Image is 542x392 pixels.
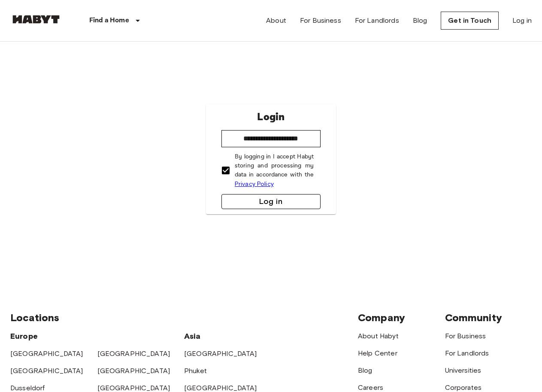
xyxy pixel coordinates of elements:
[445,383,482,392] a: Corporates
[413,15,427,26] a: Blog
[445,349,489,357] a: For Landlords
[445,366,481,374] a: Universities
[184,384,257,392] a: [GEOGRAPHIC_DATA]
[358,332,399,340] a: About Habyt
[358,383,383,392] a: Careers
[10,349,83,358] a: [GEOGRAPHIC_DATA]
[445,311,502,324] span: Community
[257,109,285,125] p: Login
[184,367,207,375] a: Phuket
[235,180,274,188] a: Privacy Policy
[358,366,372,374] a: Blog
[97,384,170,392] a: [GEOGRAPHIC_DATA]
[97,349,170,358] a: [GEOGRAPHIC_DATA]
[266,15,286,26] a: About
[512,15,532,26] a: Log in
[10,331,38,341] span: Europe
[445,332,486,340] a: For Business
[221,194,321,209] button: Log in
[97,367,170,375] a: [GEOGRAPHIC_DATA]
[10,311,59,324] span: Locations
[355,15,399,26] a: For Landlords
[10,367,83,375] a: [GEOGRAPHIC_DATA]
[300,15,341,26] a: For Business
[10,15,62,24] img: Habyt
[89,15,129,26] p: Find a Home
[441,12,499,30] a: Get in Touch
[184,349,257,358] a: [GEOGRAPHIC_DATA]
[235,152,314,189] p: By logging in I accept Habyt storing and processing my data in accordance with the
[358,349,397,357] a: Help Center
[10,384,45,392] a: Dusseldorf
[184,331,201,341] span: Asia
[358,311,405,324] span: Company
